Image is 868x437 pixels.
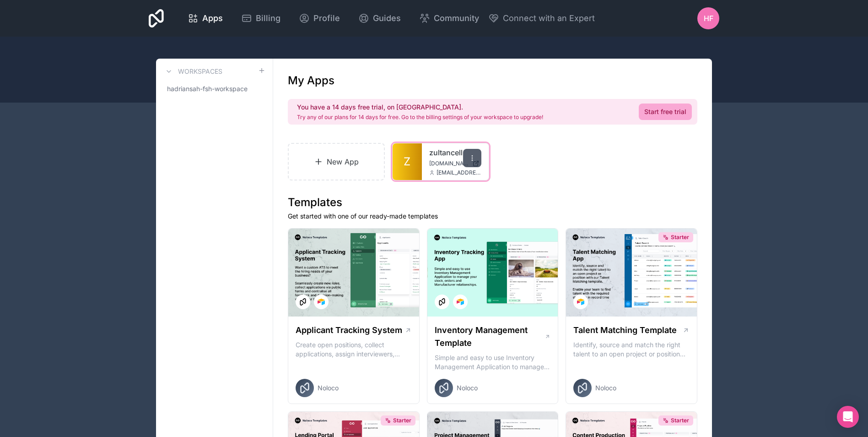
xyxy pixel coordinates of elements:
[435,324,545,350] h1: Inventory Management Template
[437,169,481,176] span: [EMAIL_ADDRESS][DOMAIN_NAME]
[163,81,265,97] a: hadriansah-fsh-workspace
[573,324,677,337] h1: Talent Matching Template
[167,84,248,93] span: hadriansah-fsh-workspace
[351,8,408,28] a: Guides
[704,13,713,24] span: hf
[412,8,486,28] a: Community
[429,147,481,158] a: zultancell
[202,12,223,25] span: Apps
[373,12,401,25] span: Guides
[297,114,543,121] p: Try any of our plans for 14 days for free. Go to the billing settings of your workspace to upgrade!
[163,66,222,77] a: Workspaces
[288,195,697,210] h1: Templates
[178,67,222,76] h3: Workspaces
[313,12,340,25] span: Profile
[288,143,385,180] a: New App
[393,417,411,424] span: Starter
[180,8,230,28] a: Apps
[318,383,339,393] span: Noloco
[318,298,325,306] img: Airtable Logo
[296,324,402,337] h1: Applicant Tracking System
[291,8,347,28] a: Profile
[256,12,280,25] span: Billing
[297,103,543,112] h2: You have a 14 days free trial, on [GEOGRAPHIC_DATA].
[573,340,690,359] p: Identify, source and match the right talent to an open project or position with our Talent Matchi...
[577,298,584,306] img: Airtable Logo
[639,104,692,120] a: Start free trial
[288,73,334,88] h1: My Apps
[503,12,595,25] span: Connect with an Expert
[595,383,616,393] span: Noloco
[296,340,412,359] p: Create open positions, collect applications, assign interviewers, centralise candidate feedback a...
[435,353,551,371] p: Simple and easy to use Inventory Management Application to manage your stock, orders and Manufact...
[488,12,595,25] button: Connect with an Expert
[404,154,410,169] span: Z
[234,8,288,28] a: Billing
[671,417,689,424] span: Starter
[457,383,478,393] span: Noloco
[429,160,469,167] span: [DOMAIN_NAME]
[393,143,422,180] a: Z
[429,160,481,167] a: [DOMAIN_NAME]
[671,234,689,241] span: Starter
[434,12,479,25] span: Community
[457,298,464,306] img: Airtable Logo
[288,212,697,221] p: Get started with one of our ready-made templates
[837,406,859,428] div: Open Intercom Messenger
